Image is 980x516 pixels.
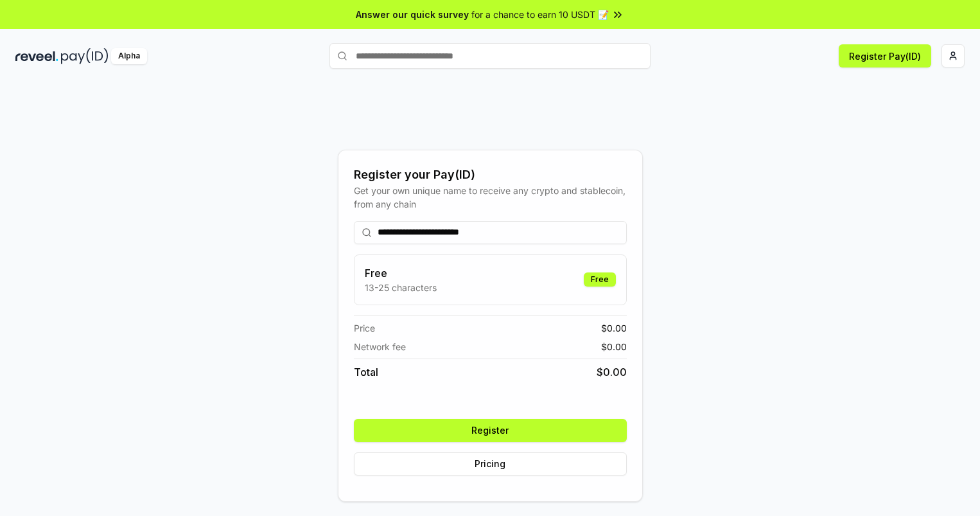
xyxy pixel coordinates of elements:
[354,364,378,380] span: Total
[354,321,375,335] span: Price
[15,48,58,64] img: reveel_dark
[597,364,627,380] span: $ 0.00
[354,166,627,184] div: Register your Pay(ID)
[584,272,616,287] div: Free
[354,452,627,476] button: Pricing
[111,48,147,64] div: Alpha
[365,281,437,294] p: 13-25 characters
[354,419,627,442] button: Register
[354,184,627,211] div: Get your own unique name to receive any crypto and stablecoin, from any chain
[354,340,406,353] span: Network fee
[601,340,627,353] span: $ 0.00
[471,8,609,21] span: for a chance to earn 10 USDT 📝
[365,265,437,281] h3: Free
[839,44,931,67] button: Register Pay(ID)
[601,321,627,335] span: $ 0.00
[61,48,109,64] img: pay_id
[356,8,469,21] span: Answer our quick survey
